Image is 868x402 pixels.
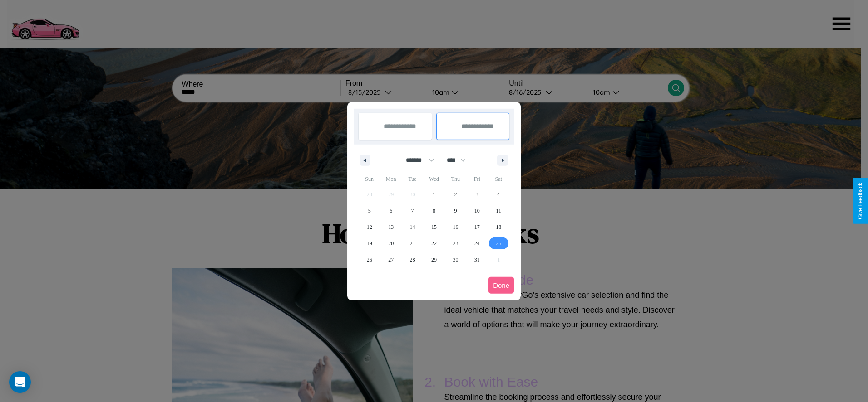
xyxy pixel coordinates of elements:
span: Sat [488,172,509,186]
button: 30 [445,252,466,268]
span: 18 [496,219,501,235]
button: 7 [402,203,423,219]
button: 17 [466,219,488,235]
span: 1 [433,186,435,203]
span: Tue [402,172,423,186]
span: 8 [433,203,435,219]
button: 16 [445,219,466,235]
button: 28 [402,252,423,268]
span: 4 [497,186,500,203]
span: 13 [388,219,394,235]
div: Open Intercom Messenger [9,371,31,393]
button: 13 [380,219,401,235]
span: 27 [388,252,394,268]
button: 9 [445,203,466,219]
button: 22 [423,235,444,252]
button: 2 [445,186,466,203]
button: 27 [380,252,401,268]
button: 8 [423,203,444,219]
div: Give Feedback [857,183,863,219]
button: Done [488,277,514,294]
span: 21 [410,235,415,252]
button: 25 [488,235,509,252]
span: 14 [410,219,415,235]
span: 24 [474,235,480,252]
button: 31 [466,252,488,268]
span: Wed [423,172,444,186]
button: 15 [423,219,444,235]
span: 15 [431,219,437,235]
span: 22 [431,235,437,252]
span: 28 [410,252,415,268]
button: 6 [380,203,401,219]
span: 6 [390,203,392,219]
button: 1 [423,186,444,203]
span: 17 [474,219,480,235]
span: 26 [367,252,372,268]
button: 26 [359,252,380,268]
span: Sun [359,172,380,186]
span: 11 [496,203,501,219]
button: 29 [423,252,444,268]
button: 23 [445,235,466,252]
span: 16 [453,219,458,235]
span: 3 [476,186,478,203]
button: 5 [359,203,380,219]
button: 21 [402,235,423,252]
span: 23 [453,235,458,252]
span: 25 [496,235,501,252]
span: 31 [474,252,480,268]
span: 7 [411,203,414,219]
span: 20 [388,235,394,252]
button: 3 [466,186,488,203]
button: 12 [359,219,380,235]
span: 12 [367,219,372,235]
span: 30 [453,252,458,268]
span: 10 [474,203,480,219]
button: 4 [488,186,509,203]
span: Thu [445,172,466,186]
button: 24 [466,235,488,252]
button: 18 [488,219,509,235]
button: 10 [466,203,488,219]
span: 19 [367,235,372,252]
span: Fri [466,172,488,186]
button: 11 [488,203,509,219]
span: 5 [368,203,371,219]
span: 2 [454,186,457,203]
span: 29 [431,252,437,268]
span: Mon [380,172,401,186]
button: 19 [359,235,380,252]
span: 9 [454,203,457,219]
button: 14 [402,219,423,235]
button: 20 [380,235,401,252]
